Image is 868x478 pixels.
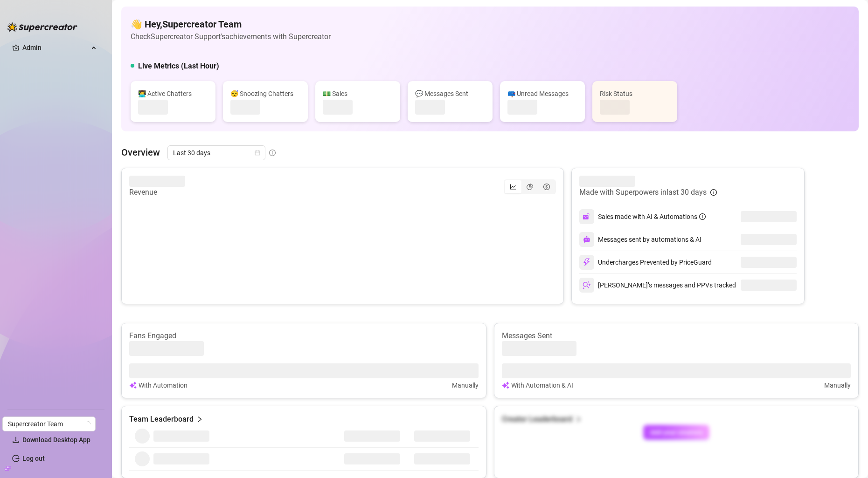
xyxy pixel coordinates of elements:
article: Check Supercreator Support's achievements with Supercreator [131,31,331,42]
article: Overview [121,145,160,159]
div: Sales made with AI & Automations [598,212,706,222]
span: right [196,414,203,425]
div: 📪 Unread Messages [507,89,577,99]
span: Last 30 days [173,146,260,160]
article: With Automation [139,380,187,390]
span: loading [84,421,90,427]
article: Messages Sent [502,331,851,341]
article: Revenue [129,187,185,198]
span: line-chart [510,184,516,190]
div: Risk Status [600,89,670,99]
img: svg%3e [502,380,509,390]
div: 👩‍💻 Active Chatters [138,89,208,99]
span: info-circle [269,150,276,156]
article: Made with Superpowers in last 30 days [579,187,707,198]
span: Download Desktop App [22,436,90,444]
span: info-circle [699,213,706,220]
img: svg%3e [583,281,591,289]
article: Team Leaderboard [129,414,194,425]
div: Undercharges Prevented by PriceGuard [579,255,712,270]
div: segmented control [504,179,556,194]
a: Log out [22,455,45,462]
span: Supercreator Team [8,417,90,431]
span: build [5,465,11,471]
span: dollar-circle [543,184,550,190]
article: Fans Engaged [129,331,479,341]
h5: Live Metrics (Last Hour) [138,61,219,72]
article: Manually [824,380,851,390]
img: logo-BBDzfeDw.svg [7,22,77,32]
div: 💵 Sales [323,89,393,99]
div: [PERSON_NAME]’s messages and PPVs tracked [579,278,736,293]
span: info-circle [710,189,717,196]
img: svg%3e [583,212,591,221]
div: Messages sent by automations & AI [579,232,701,247]
span: Admin [22,40,89,55]
img: svg%3e [583,236,590,243]
div: 💬 Messages Sent [415,89,485,99]
img: svg%3e [583,258,591,266]
span: crown [12,44,20,51]
div: 😴 Snoozing Chatters [230,89,300,99]
span: pie-chart [527,184,533,190]
span: calendar [255,150,260,156]
h4: 👋 Hey, Supercreator Team [131,18,331,31]
img: svg%3e [129,380,137,390]
article: With Automation & AI [511,380,573,390]
span: download [12,436,20,444]
article: Manually [452,380,479,390]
